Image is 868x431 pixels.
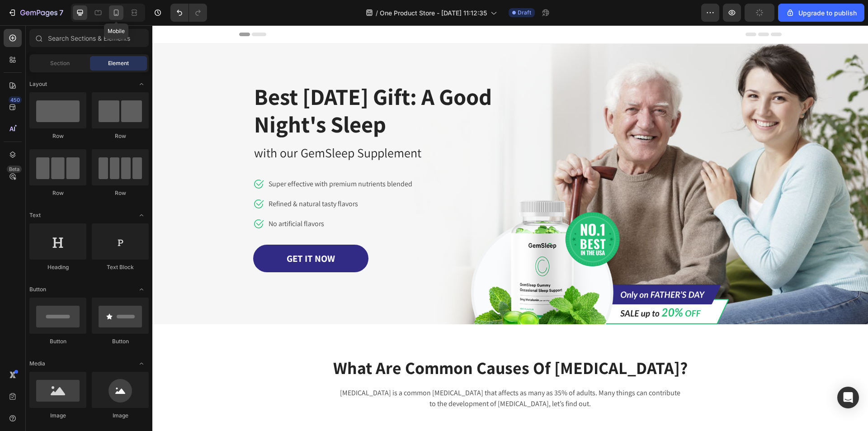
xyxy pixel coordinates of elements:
span: Toggle open [134,208,149,223]
div: Row [29,132,86,140]
div: Row [92,132,149,140]
div: Image [92,412,149,420]
span: Toggle open [134,356,149,371]
span: Element [108,59,129,67]
a: GET IT NOW [101,219,216,247]
input: Search Sections & Elements [29,29,149,47]
span: Layout [29,80,47,88]
div: Upgrade to publish [786,8,857,18]
div: Open Intercom Messenger [837,387,859,408]
div: Text Block [92,263,149,271]
div: Image [29,412,86,420]
span: Draft [518,9,531,17]
span: Media [29,360,45,368]
div: 450 [9,96,22,104]
button: 7 [4,4,67,22]
p: Super effective with premium nutrients blended [116,153,260,164]
div: Row [92,189,149,197]
span: Toggle open [134,77,149,91]
span: Button [29,285,46,294]
span: Section [50,59,70,67]
span: Text [29,211,41,219]
div: Beta [7,166,22,173]
p: with our GemSleep Supplement [102,118,344,137]
div: Heading [29,263,86,271]
p: [MEDICAL_DATA] is a common [MEDICAL_DATA] that affects as many as 35% of adults. Many things can ... [185,362,531,384]
div: Undo/Redo [170,4,207,22]
div: Button [92,337,149,346]
p: Best [DATE] Gift: A Good Night's Sleep [102,57,344,113]
span: Toggle open [134,282,149,297]
span: One Product Store - [DATE] 11:12:35 [380,8,487,18]
iframe: Design area [152,25,868,431]
p: 7 [59,7,63,18]
div: Button [29,337,86,346]
img: Alt Image [315,159,577,299]
div: Row [29,189,86,197]
p: No artificial flavors [116,193,260,204]
div: GET IT NOW [134,226,183,241]
p: Refined & natural tasty flavors [116,173,260,184]
span: / [376,8,378,18]
p: What Are Common Causes Of [MEDICAL_DATA]? [88,332,628,353]
button: Upgrade to publish [778,4,864,22]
